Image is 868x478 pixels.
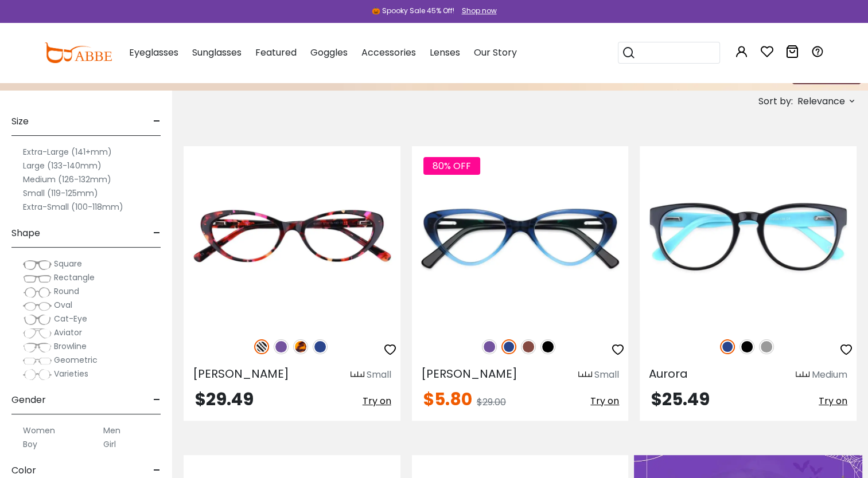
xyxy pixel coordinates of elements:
[54,368,88,379] span: Varieties
[23,173,111,186] label: Medium (126-132mm)
[23,424,55,437] label: Women
[23,186,98,200] label: Small (119-125mm)
[363,394,391,408] span: Try on
[739,339,754,354] img: Black
[521,339,536,354] img: Brown
[412,146,629,327] img: Blue Hannah - Acetate ,Universal Bridge Fit
[193,366,289,382] span: [PERSON_NAME]
[819,394,847,408] span: Try on
[23,200,123,214] label: Extra-Small (100-118mm)
[23,259,52,271] img: Square.png
[153,108,161,135] span: -
[255,46,297,59] span: Featured
[372,6,454,16] div: 🎃 Spooky Sale 45% Off!
[23,145,112,159] label: Extra-Large (141+mm)
[819,391,847,412] button: Try on
[54,272,95,283] span: Rectangle
[430,46,460,59] span: Lenses
[720,339,735,354] img: Blue
[367,368,391,382] div: Small
[796,371,809,379] img: size ruler
[184,146,400,327] img: Pattern Elena - Acetate ,Universal Bridge Fit
[54,299,72,311] span: Oval
[54,340,87,352] span: Browline
[23,273,52,284] img: Rectangle.png
[759,339,774,354] img: Gray
[594,368,619,382] div: Small
[54,285,79,297] span: Round
[578,371,592,379] img: size ruler
[129,46,178,59] span: Eyeglasses
[590,391,619,412] button: Try on
[361,46,416,59] span: Accessories
[195,387,254,412] span: $29.49
[274,339,289,354] img: Purple
[54,313,87,324] span: Cat-Eye
[23,342,52,353] img: Browline.png
[423,157,480,175] span: 80% OFF
[310,46,348,59] span: Goggles
[423,387,472,412] span: $5.80
[11,220,40,247] span: Shape
[590,394,619,408] span: Try on
[192,46,242,59] span: Sunglasses
[477,395,506,409] span: $29.00
[501,339,516,354] img: Blue
[23,300,52,312] img: Oval.png
[23,287,52,298] img: Round.png
[649,366,688,382] span: Aurora
[474,46,517,59] span: Our Story
[456,6,497,15] a: Shop now
[313,339,328,354] img: Blue
[11,108,29,135] span: Size
[23,314,52,326] img: Cat-Eye.png
[54,258,82,269] span: Square
[351,371,364,379] img: size ruler
[797,91,845,112] span: Relevance
[54,354,98,366] span: Geometric
[293,339,308,354] img: Leopard
[54,327,82,338] span: Aviator
[11,386,46,414] span: Gender
[23,369,52,381] img: Varieties.png
[651,387,710,412] span: $25.49
[462,6,497,16] div: Shop now
[254,339,269,354] img: Pattern
[640,146,857,327] img: Blue Aurora - Acetate ,Universal Bridge Fit
[153,386,161,414] span: -
[812,368,847,382] div: Medium
[44,42,112,63] img: abbeglasses.com
[23,328,52,339] img: Aviator.png
[421,366,517,382] span: [PERSON_NAME]
[23,159,102,173] label: Large (133-140mm)
[540,339,555,354] img: Black
[153,220,161,247] span: -
[23,355,52,367] img: Geometric.png
[482,339,497,354] img: Purple
[363,391,391,412] button: Try on
[103,424,120,437] label: Men
[103,437,116,451] label: Girl
[23,437,37,451] label: Boy
[758,95,793,108] span: Sort by:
